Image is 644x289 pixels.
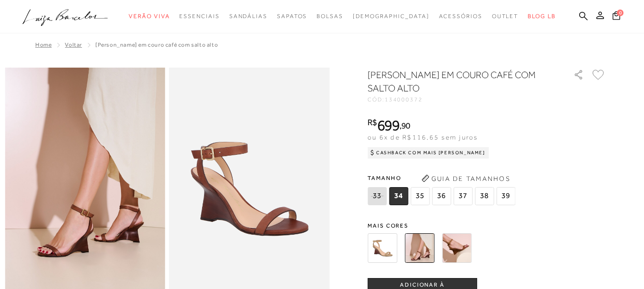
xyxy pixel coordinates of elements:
[368,147,489,159] div: Cashback com Mais [PERSON_NAME]
[617,10,624,16] span: 0
[229,8,267,25] a: noSubCategoriesText
[401,120,410,130] span: 90
[353,13,429,20] span: [DEMOGRAPHIC_DATA]
[179,13,219,20] span: Essenciais
[410,187,429,205] span: 35
[368,97,558,102] div: CÓD:
[368,223,606,229] span: Mais cores
[432,187,451,205] span: 36
[368,187,387,205] span: 33
[229,13,267,20] span: Sandálias
[439,13,482,20] span: Acessórios
[368,171,518,185] span: Tamanho
[353,8,429,25] a: noSubCategoriesText
[405,233,434,263] img: SANDÁLIA ANABELA EM COURO CAFÉ COM SALTO ALTO
[368,133,478,141] span: ou 6x de R$116,65 sem juros
[368,118,377,127] i: R$
[453,187,472,205] span: 37
[492,8,519,25] a: noSubCategoriesText
[368,233,397,263] img: SANDÁLIA ANABELA EM COURO BEGE FENDI COM SALTO ALTO
[277,8,307,25] a: noSubCategoriesText
[65,41,82,48] a: Voltar
[317,13,343,20] span: Bolsas
[368,68,546,95] h1: [PERSON_NAME] EM COURO CAFÉ COM SALTO ALTO
[317,8,343,25] a: noSubCategoriesText
[129,13,170,20] span: Verão Viva
[496,187,515,205] span: 39
[528,13,555,20] span: BLOG LB
[385,96,423,103] span: 134000372
[528,8,555,25] a: BLOG LB
[610,10,623,23] button: 0
[439,8,482,25] a: noSubCategoriesText
[492,13,519,20] span: Outlet
[95,41,218,48] span: [PERSON_NAME] EM COURO CAFÉ COM SALTO ALTO
[377,117,399,134] span: 699
[179,8,219,25] a: noSubCategoriesText
[129,8,170,25] a: noSubCategoriesText
[418,171,513,186] button: Guia de Tamanhos
[442,233,471,263] img: SANDÁLIA ANABELA EM COURO CARAMELO COM SALTO ALTO
[277,13,307,20] span: Sapatos
[475,187,494,205] span: 38
[35,41,51,48] a: Home
[399,121,410,130] i: ,
[389,187,408,205] span: 34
